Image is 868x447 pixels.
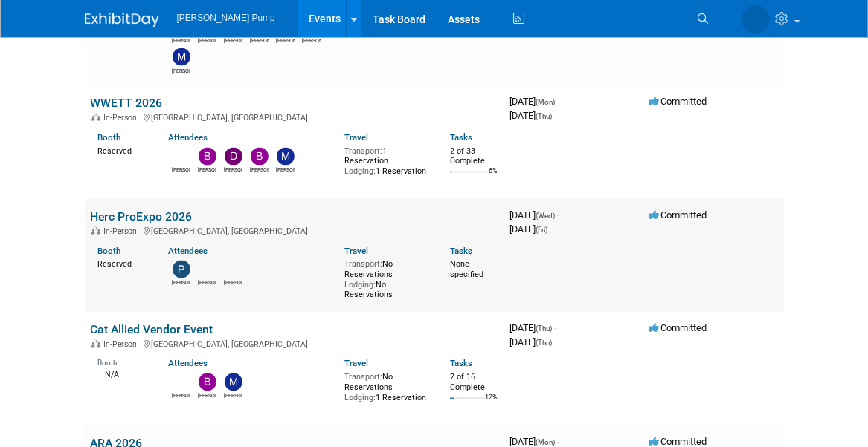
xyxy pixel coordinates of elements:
a: Booth [98,133,121,143]
div: 2 of 33 Complete [450,147,498,167]
img: Patrick Champagne [173,261,190,278]
a: Travel [344,133,368,143]
div: No Reservations 1 Reservation [344,370,428,403]
span: - [558,97,560,108]
div: Mike Walters [172,66,190,75]
img: In-Person Event [91,114,100,121]
span: [DATE] [510,97,560,108]
a: Tasks [450,133,472,143]
span: Lodging: [344,394,376,403]
span: In-Person [104,227,142,237]
span: [DATE] [510,111,553,122]
span: [DATE] [510,210,560,221]
a: Tasks [450,247,472,257]
img: Mike Walters [225,373,242,391]
img: David Perry [225,148,242,166]
span: Committed [650,323,707,334]
div: Martin Strong [302,36,321,45]
div: Mike Walters [224,391,242,400]
span: In-Person [104,340,142,350]
span: In-Person [104,114,142,123]
span: [DATE] [510,224,548,235]
span: (Mon) [536,439,556,447]
a: Travel [344,359,368,369]
div: Jake Sowders [276,36,295,45]
div: Teri Beth Perkins [250,36,269,45]
span: Transport: [344,147,382,157]
div: David Perry [224,36,242,45]
span: None specified [450,260,483,280]
span: [PERSON_NAME] Pump [177,13,275,23]
div: [GEOGRAPHIC_DATA], [GEOGRAPHIC_DATA] [91,111,498,123]
img: Ryan McHugh [199,261,216,278]
span: Transport: [344,373,382,382]
img: Brian Lee [251,148,269,166]
img: Mike Walters [173,48,190,66]
span: Transport: [344,260,382,270]
div: David Perry [224,166,242,174]
a: Attendees [168,133,208,143]
div: 2 of 16 Complete [450,373,498,393]
div: Bobby Zitzka [198,166,216,174]
div: Booth [98,354,147,368]
div: Amanda Smith [224,278,242,287]
span: [DATE] [510,337,553,348]
div: 1 Reservation 1 Reservation [344,144,428,177]
span: (Fri) [536,226,548,235]
a: Attendees [168,359,208,369]
span: (Thu) [536,325,553,333]
div: No Reservations No Reservations [344,257,428,301]
div: Amanda Smith [172,166,190,174]
img: Martin Strong [277,148,295,166]
div: Patrick Champagne [198,36,216,45]
a: Herc ProExpo 2026 [91,210,193,224]
div: Bobby Zitzka [198,391,216,400]
span: [DATE] [510,323,557,334]
div: [GEOGRAPHIC_DATA], [GEOGRAPHIC_DATA] [91,338,498,350]
a: Attendees [168,247,208,257]
a: Booth [98,247,121,257]
img: Amanda Smith [173,373,190,391]
span: (Thu) [536,113,553,121]
div: Patrick Champagne [172,278,190,287]
div: Reserved [98,144,147,157]
img: In-Person Event [91,340,100,348]
img: Bobby Zitzka [199,148,216,166]
span: (Mon) [536,99,556,107]
a: Travel [344,247,368,257]
span: Lodging: [344,281,376,290]
div: Lee Feeser [172,36,190,45]
a: Tasks [450,359,472,369]
span: Lodging: [344,167,376,177]
div: [GEOGRAPHIC_DATA], [GEOGRAPHIC_DATA] [91,225,498,237]
span: - [555,323,557,334]
img: In-Person Event [91,227,100,235]
span: Committed [650,210,707,221]
a: WWETT 2026 [91,97,163,111]
div: N/A [98,369,147,381]
span: (Wed) [536,212,556,221]
img: Bobby Zitzka [199,373,216,391]
div: Amanda Smith [172,391,190,400]
img: Amanda Smith [173,148,190,166]
div: Brian Lee [250,166,269,174]
img: Amanda Smith [225,261,242,278]
img: Amanda Smith [742,5,770,33]
img: ExhibitDay [85,13,159,27]
div: Reserved [98,257,147,270]
td: 6% [489,168,498,188]
span: Committed [650,97,707,108]
a: Cat Allied Vendor Event [91,323,213,337]
div: Martin Strong [276,166,295,174]
span: - [558,210,560,221]
div: Ryan McHugh [198,278,216,287]
span: (Thu) [536,339,553,348]
td: 12% [485,394,498,414]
